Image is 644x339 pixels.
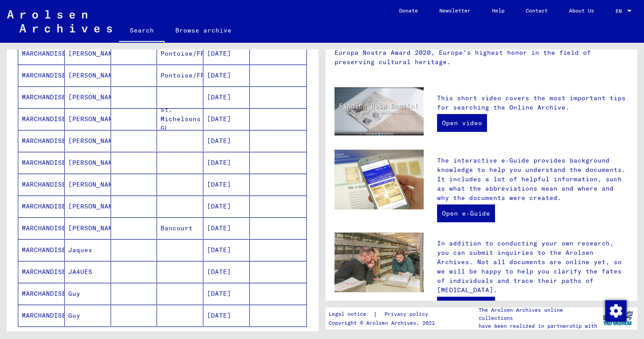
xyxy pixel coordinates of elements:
[18,86,65,108] mat-cell: MARCHANDISE
[203,196,250,217] mat-cell: [DATE]
[329,310,439,319] div: |
[65,217,111,239] mat-cell: [PERSON_NAME]
[18,305,65,326] mat-cell: MARCHANDISE
[65,196,111,217] mat-cell: [PERSON_NAME]
[203,261,250,282] mat-cell: [DATE]
[18,239,65,261] mat-cell: MARCHANDISE
[479,306,599,322] p: The Arolsen Archives online collections
[165,20,242,41] a: Browse archive
[157,43,203,64] mat-cell: Pontoise/FR.
[377,310,439,319] a: Privacy policy
[203,86,250,108] mat-cell: [DATE]
[18,261,65,282] mat-cell: MARCHANDISE
[119,20,165,43] a: Search
[203,65,250,86] mat-cell: [DATE]
[334,233,424,292] img: inquiries.jpg
[203,43,250,64] mat-cell: [DATE]
[65,152,111,173] mat-cell: [PERSON_NAME]
[7,10,112,33] img: Arolsen_neg.svg
[203,217,250,239] mat-cell: [DATE]
[18,152,65,173] mat-cell: MARCHANDISE
[605,300,627,322] img: Zustimmung ändern
[18,283,65,304] mat-cell: MARCHANDISE
[18,217,65,239] mat-cell: MARCHANDISE
[65,261,111,282] mat-cell: JA4UES
[157,65,203,86] mat-cell: Pontoise/FR.
[437,94,628,112] p: This short video covers the most important tips for searching the Online Archive.
[18,130,65,151] mat-cell: MARCHANDISE
[615,8,622,14] mat-select-trigger: EN
[601,307,635,329] img: yv_logo.png
[203,305,250,326] mat-cell: [DATE]
[203,152,250,173] mat-cell: [DATE]
[334,150,424,209] img: eguide.jpg
[479,322,599,330] p: have been realized in partnership with
[605,300,626,321] div: Zustimmung ändern
[18,108,65,130] mat-cell: MARCHANDISE
[203,283,250,304] mat-cell: [DATE]
[65,305,111,326] mat-cell: Guy
[437,114,487,132] a: Open video
[329,310,373,319] a: Legal notice
[437,297,495,314] a: Send inquiry
[203,239,250,261] mat-cell: [DATE]
[65,108,111,130] mat-cell: [PERSON_NAME]
[203,174,250,195] mat-cell: [DATE]
[65,86,111,108] mat-cell: [PERSON_NAME]
[65,43,111,64] mat-cell: [PERSON_NAME]
[437,239,628,295] p: In addition to conducting your own research, you can submit inquiries to the Arolsen Archives. No...
[437,156,628,203] p: The interactive e-Guide provides background knowledge to help you understand the documents. It in...
[157,108,203,130] mat-cell: St. Michelsons GL.
[18,65,65,86] mat-cell: MARCHANDISE
[18,196,65,217] mat-cell: MARCHANDISE
[65,65,111,86] mat-cell: [PERSON_NAME]
[334,39,628,67] p: In [DATE], our Online Archive received the European Heritage Award / Europa Nostra Award 2020, Eu...
[203,108,250,130] mat-cell: [DATE]
[18,174,65,195] mat-cell: MARCHANDISE
[437,204,495,222] a: Open e-Guide
[65,239,111,261] mat-cell: Jaques
[334,87,424,136] img: video.jpg
[18,43,65,64] mat-cell: MARCHANDISE
[65,130,111,151] mat-cell: [PERSON_NAME]
[157,217,203,239] mat-cell: Bancourt
[329,319,439,327] p: Copyright © Arolsen Archives, 2021
[65,174,111,195] mat-cell: [PERSON_NAME]
[65,283,111,304] mat-cell: Guy
[203,130,250,151] mat-cell: [DATE]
